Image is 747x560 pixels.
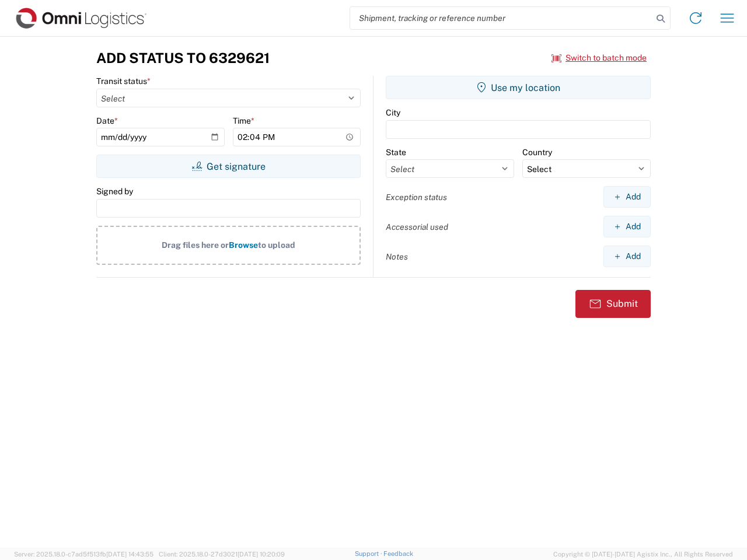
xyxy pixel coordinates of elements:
[238,551,285,558] span: [DATE] 10:20:09
[96,186,133,197] label: Signed by
[355,550,384,557] a: Support
[96,76,151,86] label: Transit status
[96,155,361,178] button: Get signature
[386,76,651,99] button: Use my location
[386,251,408,262] label: Notes
[551,48,647,68] button: Switch to batch mode
[106,551,153,558] span: [DATE] 14:43:55
[14,551,153,558] span: Server: 2025.18.0-c7ad5f513fb
[603,246,651,267] button: Add
[522,147,552,157] label: Country
[603,216,651,237] button: Add
[96,50,270,66] h3: Add Status to 6329621
[383,550,413,557] a: Feedback
[386,192,447,202] label: Exception status
[575,290,651,318] button: Submit
[386,222,448,232] label: Accessorial used
[258,240,295,250] span: to upload
[162,240,229,250] span: Drag files here or
[553,549,733,559] span: Copyright © [DATE]-[DATE] Agistix Inc., All Rights Reserved
[159,551,285,558] span: Client: 2025.18.0-27d3021
[603,186,651,208] button: Add
[233,116,254,126] label: Time
[96,116,118,126] label: Date
[229,240,258,250] span: Browse
[386,147,406,157] label: State
[350,7,652,29] input: Shipment, tracking or reference number
[386,107,400,118] label: City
